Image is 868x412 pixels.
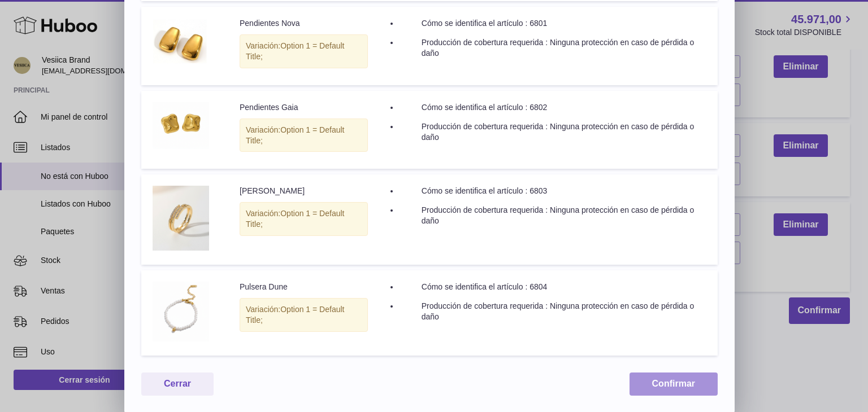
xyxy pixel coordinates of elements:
[399,186,706,196] li: Cómo se identifica el artículo : 6803
[240,34,368,68] div: Variación:
[399,205,706,226] li: Producción de cobertura requerida : Ninguna protección en caso de pérdida o daño
[228,91,379,169] td: Pendientes Gaia
[246,305,344,325] span: Option 1 = Default Title;
[246,41,344,61] span: Option 1 = Default Title;
[630,372,718,396] button: Confirmar
[246,209,344,229] span: Option 1 = Default Title;
[153,282,209,341] img: Foto_pulsera_Isla.png
[141,372,214,396] button: Cerrar
[399,18,706,29] li: Cómo se identifica el artículo : 6801
[399,37,706,59] li: Producción de cobertura requerida : Ninguna protección en caso de pérdida o daño
[240,119,368,152] div: Variación:
[240,298,368,332] div: Variación:
[399,102,706,113] li: Cómo se identifica el artículo : 6802
[153,102,209,149] img: Pendientes_tipo_musa_irregular.png
[399,301,706,322] li: Producción de cobertura requerida : Ninguna protección en caso de pérdida o daño
[153,186,209,251] img: Anillo_triple.png
[228,174,379,265] td: [PERSON_NAME]
[240,202,368,236] div: Variación:
[228,270,379,356] td: Pulsera Dune
[228,7,379,85] td: Pendientes Nova
[399,121,706,143] li: Producción de cobertura requerida : Ninguna protección en caso de pérdida o daño
[246,125,344,145] span: Option 1 = Default Title;
[153,18,209,65] img: Captura_de_pantalla_2025-10-10_195732.png
[399,282,706,292] li: Cómo se identifica el artículo : 6804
